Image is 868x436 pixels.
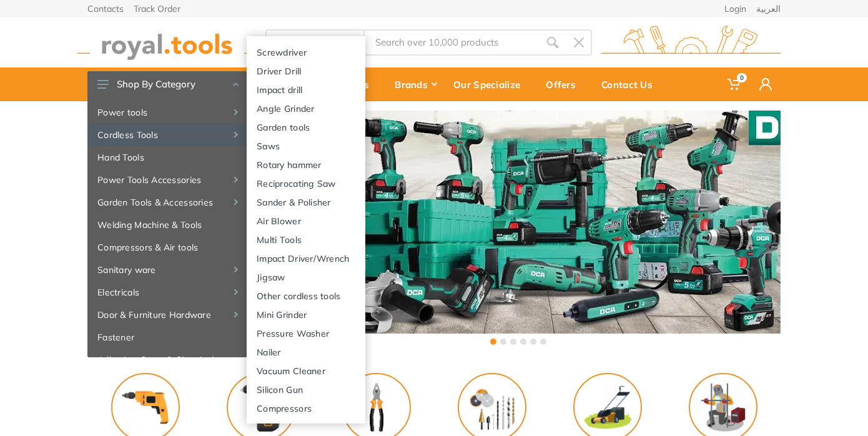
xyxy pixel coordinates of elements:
a: Power Tools Accessories [87,169,247,191]
a: Jigsaw [247,267,365,286]
a: Driver Drill [247,61,365,80]
a: Fastener [87,326,247,349]
a: Reciprocating Saw [247,174,365,192]
a: Air Blower [247,211,365,230]
input: Site search [365,29,540,56]
img: royal.tools Logo [601,26,781,60]
a: Adhesive, Spray & Chemical [87,349,247,371]
a: Door & Furniture Hardware [87,304,247,326]
a: Screwdriver [247,42,365,61]
a: Impact Driver/Wrench [247,249,365,267]
a: Welding Machine & Tools [87,214,247,236]
a: Our Specialize [445,67,537,101]
a: Garden tools [247,117,365,136]
a: العربية [756,4,781,13]
a: Offers [537,67,593,101]
a: Pressure Washer [247,324,365,342]
span: 0 [737,73,747,82]
a: Sander & Polisher [247,192,365,211]
a: Garden Tools & Accessories [87,191,247,214]
a: Track Order [134,4,180,13]
select: Category [267,31,365,54]
img: royal.tools Logo [77,26,257,60]
a: Compressors [247,399,365,417]
a: Compressors & Air tools [87,236,247,259]
a: Vacuum Cleaner [247,361,365,380]
a: Login [724,4,746,13]
a: Silicon Gun [247,380,365,399]
a: Nailer [247,342,365,361]
a: Rotary hammer [247,155,365,174]
a: Impact drill [247,80,365,99]
div: Offers [537,71,593,97]
div: Our Specialize [445,71,537,97]
button: Shop By Category [87,71,247,97]
a: Mini Grinder [247,305,365,324]
a: Sanitary ware [87,259,247,281]
a: Power tools [87,101,247,124]
a: Contacts [87,4,124,13]
a: Multi Tools [247,230,365,249]
a: Contact Us [593,67,669,101]
a: Hand Tools [87,146,247,169]
div: Brands [386,71,445,97]
a: Cordless Tools [87,124,247,146]
a: Electricals [87,281,247,304]
a: Angle Grinder [247,99,365,117]
a: Saws [247,136,365,155]
a: 0 [719,67,751,101]
div: Contact Us [593,71,669,97]
a: Other cordless tools [247,286,365,305]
